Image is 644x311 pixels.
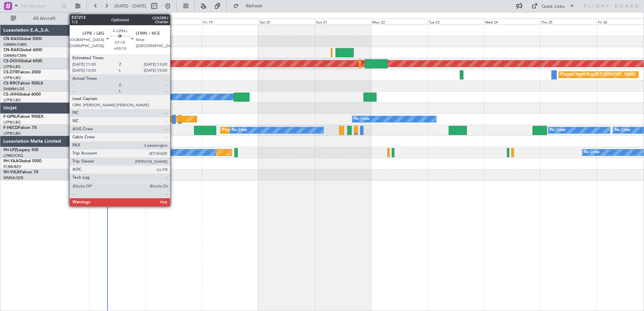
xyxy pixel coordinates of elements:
[202,19,258,25] div: Fri 19
[3,81,18,85] span: CS-RRC
[3,164,21,169] a: FCBB/BZV
[89,19,146,25] div: Wed 17
[427,19,484,25] div: Tue 23
[3,126,37,130] a: F-HECDFalcon 7X
[3,115,18,119] span: F-GPNJ
[21,1,59,11] input: Trip Number
[115,3,146,9] span: [DATE] - [DATE]
[3,37,19,41] span: CN-KAS
[82,13,93,19] div: [DATE]
[3,48,19,52] span: CN-RAK
[550,125,566,135] div: No Crew
[3,170,38,174] a: 9H-VSLKFalcon 7X
[560,70,636,80] div: Planned Maint Nice ([GEOGRAPHIC_DATA])
[3,98,21,103] a: LFPB/LBG
[354,114,369,124] div: No Crew
[3,53,27,58] a: GMMN/CMN
[232,125,247,135] div: No Crew
[315,19,371,25] div: Sun 21
[222,125,328,135] div: Planned Maint [GEOGRAPHIC_DATA] ([GEOGRAPHIC_DATA])
[114,147,210,158] div: Planned [GEOGRAPHIC_DATA] ([GEOGRAPHIC_DATA])
[3,59,19,63] span: CS-DOU
[3,175,23,180] a: WMSA/SZB
[3,93,41,97] a: CS-JHHGlobal 6000
[3,159,19,163] span: 9H-YAA
[230,1,270,11] button: Refresh
[3,93,18,97] span: CS-JHH
[146,19,202,25] div: Thu 18
[3,59,42,63] a: CS-DOUGlobal 6500
[3,48,42,52] a: CN-RAKGlobal 6000
[3,148,38,152] a: 9H-LPZLegacy 500
[371,19,427,25] div: Mon 22
[3,75,21,80] a: LFPB/LBG
[3,115,43,119] a: F-GPNJFalcon 900EX
[133,147,149,158] div: No Crew
[258,19,315,25] div: Sat 20
[3,42,27,47] a: GMMN/CMN
[73,114,144,124] div: AOG Maint Paris ([GEOGRAPHIC_DATA])
[484,19,540,25] div: Wed 24
[3,70,41,74] a: CS-DTRFalcon 2000
[3,153,23,158] a: LFMD/CEQ
[79,70,108,80] div: AOG Maint Sofia
[584,147,600,158] div: No Crew
[3,131,21,136] a: LFPB/LBG
[18,16,71,21] span: All Aircraft
[3,70,18,74] span: CS-DTR
[3,126,18,130] span: F-HECD
[615,125,630,135] div: No Crew
[3,120,21,125] a: LFPB/LBG
[3,159,41,163] a: 9H-YAAGlobal 5000
[3,37,42,41] a: CN-KASGlobal 5000
[7,13,73,24] button: All Aircraft
[3,170,20,174] span: 9H-VSLK
[3,64,21,69] a: LFPB/LBG
[3,148,17,152] span: 9H-LPZ
[3,81,43,85] a: CS-RRCFalcon 900LX
[3,87,24,92] a: DNMM/LOS
[540,19,596,25] div: Thu 25
[542,3,565,10] div: Quick Links
[240,4,268,8] span: Refresh
[528,1,578,11] button: Quick Links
